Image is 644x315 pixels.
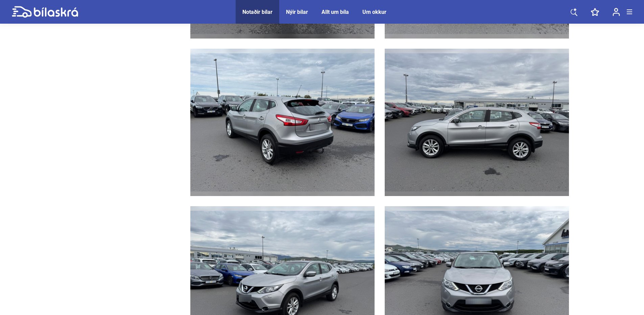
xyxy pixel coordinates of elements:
[242,9,272,15] a: Notaðir bílar
[613,8,620,16] img: user-login.svg
[286,9,308,15] a: Nýir bílar
[321,9,349,15] a: Allt um bíla
[362,9,386,15] a: Um okkur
